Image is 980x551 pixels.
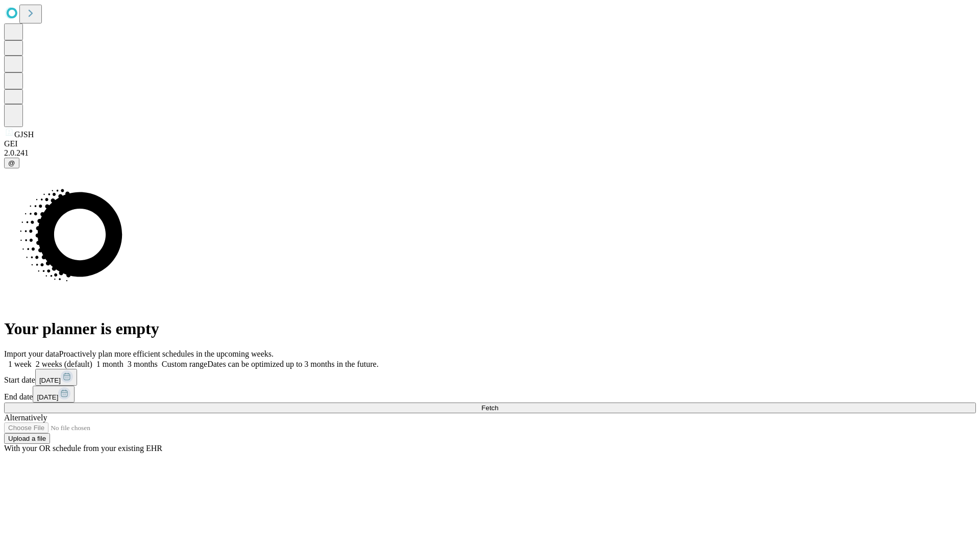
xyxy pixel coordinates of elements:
span: Dates can be optimized up to 3 months in the future. [207,360,378,368]
span: Custom range [162,360,207,368]
span: [DATE] [39,377,61,384]
span: 3 months [128,360,158,368]
div: Start date [4,369,976,386]
span: Proactively plan more efficient schedules in the upcoming weeks. [59,349,274,358]
span: With your OR schedule from your existing EHR [4,444,162,453]
span: Fetch [481,404,498,412]
button: Fetch [4,403,976,413]
div: 2.0.241 [4,148,976,158]
span: GJSH [14,130,34,139]
span: @ [8,159,15,167]
span: 2 weeks (default) [36,360,92,368]
button: [DATE] [35,369,77,386]
span: 1 month [96,360,124,368]
button: Upload a file [4,433,50,444]
div: End date [4,386,976,403]
span: Alternatively [4,413,47,422]
h1: Your planner is empty [4,319,976,338]
button: @ [4,158,19,168]
span: [DATE] [37,393,58,401]
button: [DATE] [33,386,75,403]
span: Import your data [4,349,59,358]
span: 1 week [8,360,32,368]
div: GEI [4,139,976,148]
